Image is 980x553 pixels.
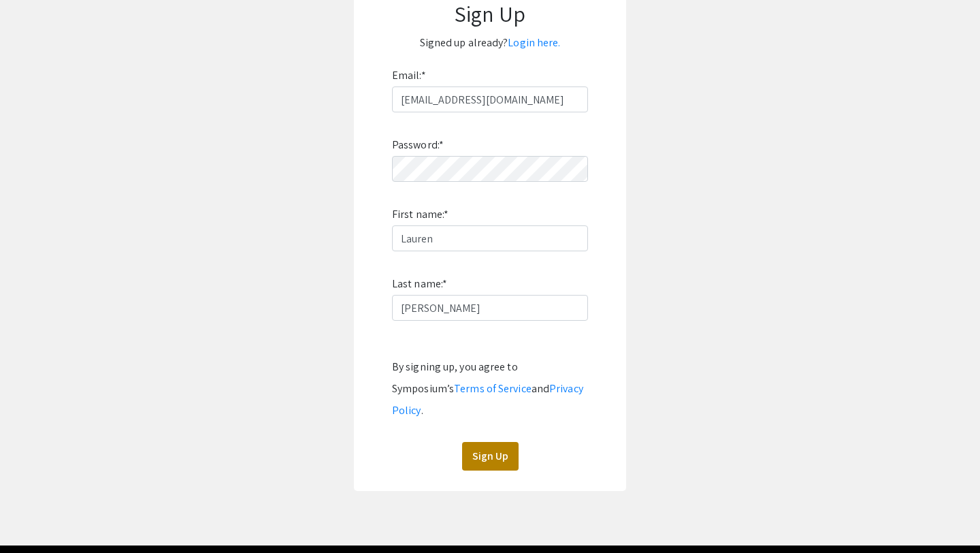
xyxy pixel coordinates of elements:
[392,381,583,417] a: Privacy Policy
[367,1,612,27] h1: Sign Up
[392,134,444,156] label: Password:
[454,381,532,396] a: Terms of Service
[10,492,58,543] iframe: Chat
[392,65,426,86] label: Email:
[392,273,447,295] label: Last name:
[508,35,560,50] a: Login here.
[462,442,519,471] button: Sign Up
[367,32,612,54] p: Signed up already?
[392,356,588,422] div: By signing up, you agree to Symposium’s and .
[392,204,448,225] label: First name:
